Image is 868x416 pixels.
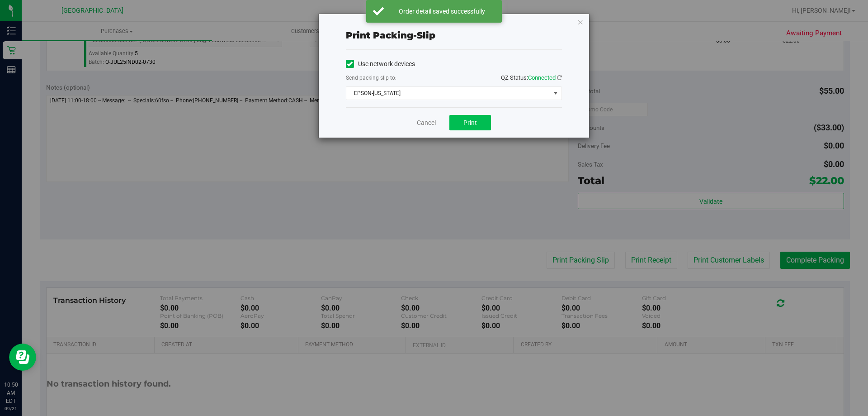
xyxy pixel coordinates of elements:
button: Print [449,115,491,130]
div: Order detail saved successfully [389,7,495,16]
span: Print packing-slip [346,30,435,41]
span: EPSON-[US_STATE] [346,87,550,100]
label: Use network devices [346,59,415,69]
iframe: Resource center [9,344,36,371]
span: Print [463,119,477,126]
span: Connected [528,74,556,81]
label: Send packing-slip to: [346,74,396,82]
a: Cancel [417,118,436,128]
span: select [550,87,561,100]
span: QZ Status: [501,74,562,81]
